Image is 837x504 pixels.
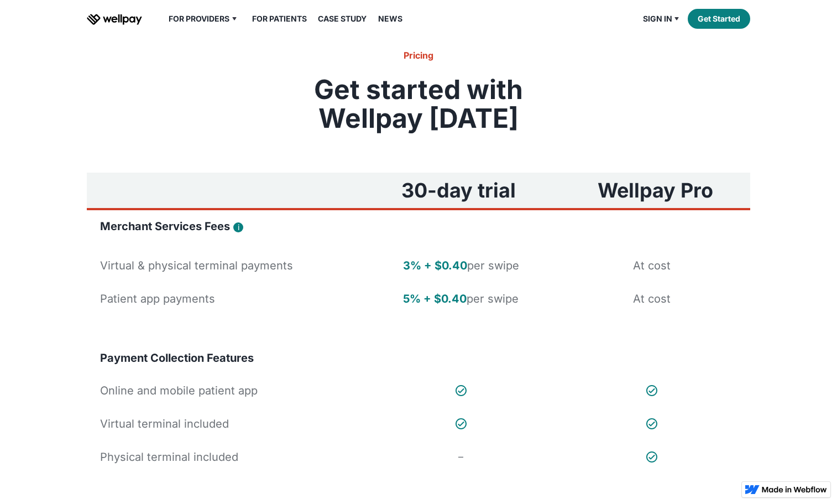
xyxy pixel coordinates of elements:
[249,49,588,62] h6: Pricing
[100,351,254,365] h4: Payment Collection Features
[688,9,750,29] a: Get Started
[100,258,293,273] div: Virtual & physical terminal payments
[598,179,713,201] h3: Wellpay Pro
[169,12,229,25] div: For Providers
[372,12,409,25] a: News
[403,259,467,272] strong: 3% + $0.40
[100,219,230,233] h4: Merchant Services Fees
[403,258,519,273] div: per swipe
[633,258,671,273] div: At cost
[162,12,245,25] div: For Providers
[249,75,588,133] h2: Get started with Wellpay [DATE]
[762,486,827,493] img: Made in Webflow
[100,291,215,306] div: Patient app payments
[633,291,671,306] div: At cost
[458,450,463,464] div: –
[643,12,672,25] div: Sign in
[245,12,313,25] a: For Patients
[401,179,516,201] h3: 30-day trial
[311,12,373,25] a: Case Study
[636,12,688,25] div: Sign in
[403,292,467,305] strong: 5% + $0.40
[100,416,229,432] div: Virtual terminal included
[100,383,258,398] div: Online and mobile patient app
[100,449,238,465] div: Physical terminal included
[87,12,142,25] a: home
[403,291,519,306] div: per swipe
[238,223,239,232] div: i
